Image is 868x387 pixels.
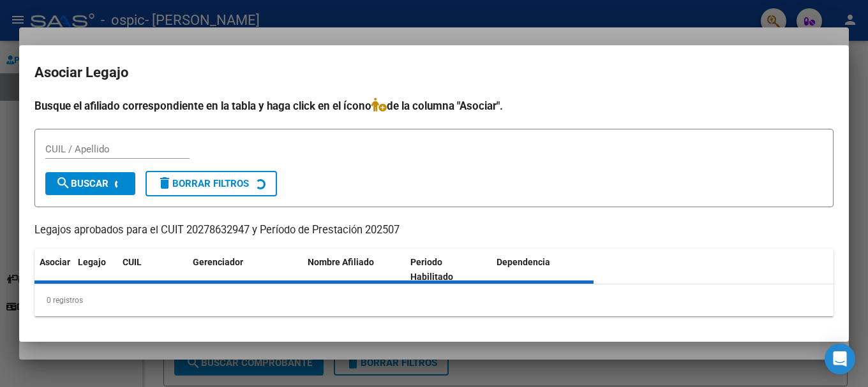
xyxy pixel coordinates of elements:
datatable-header-cell: Asociar [34,249,73,291]
span: Buscar [56,178,108,189]
span: Asociar [40,257,70,267]
datatable-header-cell: Dependencia [491,249,594,291]
span: Dependencia [497,257,550,267]
datatable-header-cell: Nombre Afiliado [303,249,405,291]
datatable-header-cell: Periodo Habilitado [405,249,491,291]
div: 0 registros [34,284,834,316]
span: CUIL [123,257,142,267]
p: Legajos aprobados para el CUIT 20278632947 y Período de Prestación 202507 [34,223,834,238]
datatable-header-cell: Legajo [73,249,117,291]
button: Borrar Filtros [146,171,277,196]
span: Legajo [78,257,106,267]
h4: Busque el afiliado correspondiente en la tabla y haga click en el ícono de la columna "Asociar". [34,98,834,114]
button: Buscar [45,172,135,195]
h2: Asociar Legajo [34,61,834,85]
mat-icon: delete [157,175,172,191]
span: Borrar Filtros [157,178,249,189]
span: Gerenciador [193,257,243,267]
span: Periodo Habilitado [410,257,453,282]
span: Nombre Afiliado [308,257,374,267]
datatable-header-cell: CUIL [117,249,188,291]
div: Open Intercom Messenger [825,344,855,374]
datatable-header-cell: Gerenciador [188,249,303,291]
mat-icon: search [56,175,71,191]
